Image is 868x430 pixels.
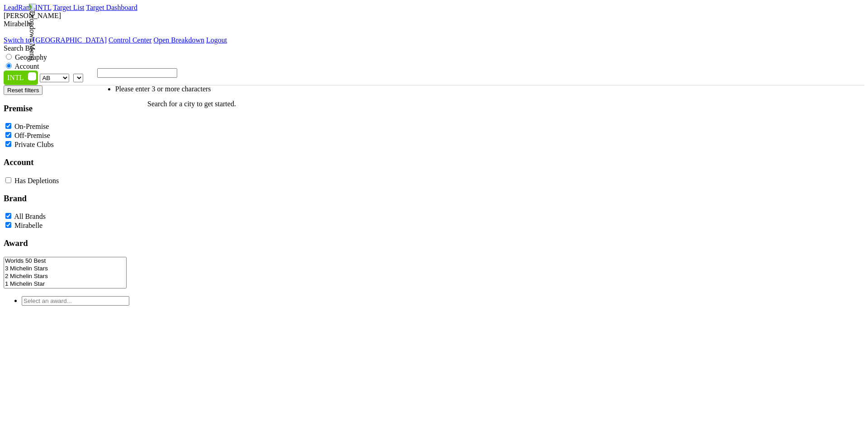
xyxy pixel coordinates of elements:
label: Has Depletions [14,177,59,184]
h3: Brand [4,194,129,203]
input: Select an award... [22,296,129,306]
label: On-Premise [14,123,49,130]
label: All Brands [14,213,46,220]
option: 1 Michelin Star [4,280,126,288]
a: Target List [53,4,84,11]
option: 3 Michelin Stars [4,265,126,273]
span: Search By [4,44,33,52]
button: Reset filters [4,85,42,95]
option: 2 Michelin Stars [4,273,126,280]
a: Open Breakdown [154,36,204,44]
li: Please enter 3 or more characters [115,85,211,93]
a: Switch to [GEOGRAPHIC_DATA] [4,36,107,44]
label: Private Clubs [14,141,54,148]
a: Target Dashboard [86,4,137,11]
a: LeadRank INTL [4,4,52,11]
label: Geography [15,53,47,61]
option: Worlds 50 Best [4,257,126,265]
a: Logout [206,36,227,44]
a: Control Center [108,36,152,44]
h3: Award [4,238,129,248]
label: Mirabelle [14,222,42,229]
p: Search for a city to get started. [147,100,236,108]
span: Mirabelle [4,20,32,28]
h3: Account [4,157,129,167]
img: Dropdown Menu [28,4,36,61]
label: Off-Premise [14,132,50,139]
div: [PERSON_NAME] [4,12,864,20]
h3: Premise [4,104,129,113]
label: Account [14,62,39,70]
div: Dropdown Menu [4,36,864,44]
